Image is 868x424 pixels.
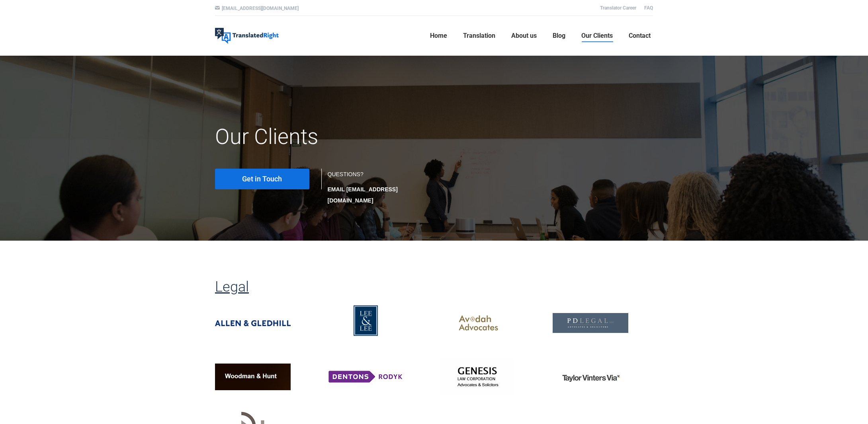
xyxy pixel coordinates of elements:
img: imageedit_6_4866302498 [440,305,516,341]
a: Get in Touch [215,169,309,189]
img: imageedit_23_4913982572 [215,359,291,395]
a: Contact [626,23,653,49]
a: Our Clients [579,23,615,49]
span: Get in Touch [242,175,282,183]
a: Translator Career [600,5,636,11]
span: Translation [463,32,495,40]
img: imageedit_10_6964040895 [215,305,291,341]
a: Translation [461,23,498,49]
img: imageedit_20_4257661207 [328,305,403,341]
span: Contact [629,32,651,40]
h3: Legal [215,278,653,295]
strong: EMAIL [EMAIL_ADDRESS][DOMAIN_NAME] [328,186,398,204]
span: Home [430,32,447,40]
a: About us [509,23,539,49]
img: Print [553,359,628,395]
img: Dentons Rodyk [328,359,403,395]
a: [EMAIL_ADDRESS][DOMAIN_NAME] [222,6,299,11]
span: Our Clients [581,32,613,40]
a: Blog [550,23,568,49]
img: imageedit_17_9067273217 [553,305,628,341]
img: Translated Right [215,28,279,44]
span: Blog [553,32,565,40]
a: Home [428,23,450,49]
h1: Our Clients [215,124,653,150]
img: Genesis [440,359,516,395]
div: QUESTIONS? [328,169,428,206]
span: About us [511,32,537,40]
a: FAQ [644,5,653,11]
